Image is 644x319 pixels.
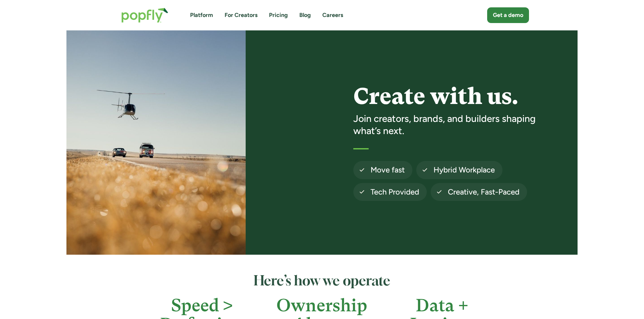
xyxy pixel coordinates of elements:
h2: Here’s how we operate [154,274,491,289]
a: Get a demo [487,7,529,23]
h4: Creative, Fast-Paced [448,187,519,197]
h4: Move fast [371,165,405,175]
a: Careers [322,11,343,19]
h4: Tech Provided [371,187,419,197]
a: Blog [299,11,311,19]
a: For Creators [225,11,257,19]
div: Get a demo [493,11,523,19]
a: home [115,1,175,29]
h1: Create with us. [353,84,546,109]
a: Platform [190,11,213,19]
a: Pricing [269,11,288,19]
h3: Join creators, brands, and builders shaping what’s next. [353,113,546,137]
h4: Hybrid Workplace [433,165,495,175]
